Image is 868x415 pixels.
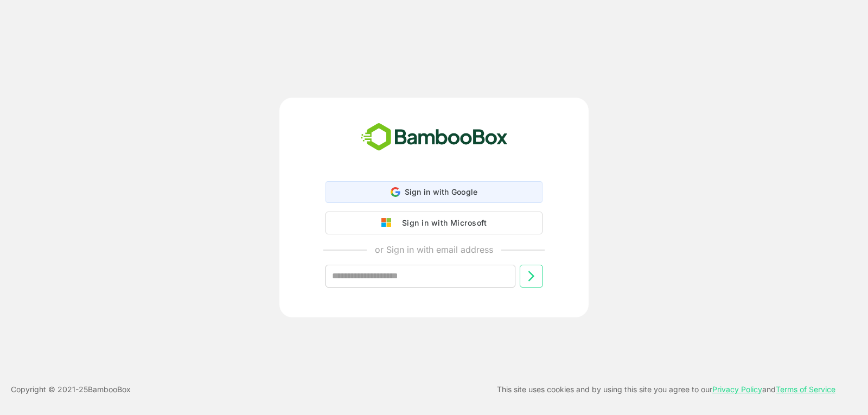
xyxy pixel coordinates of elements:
p: or Sign in with email address [375,243,493,256]
button: Sign in with Microsoft [325,212,542,234]
div: Sign in with Microsoft [397,216,487,230]
img: google [381,218,397,228]
p: This site uses cookies and by using this site you agree to our and [497,383,835,396]
div: Sign in with Google [325,181,542,203]
a: Terms of Service [776,385,835,394]
span: Sign in with Google [405,187,478,196]
a: Privacy Policy [712,385,762,394]
p: Copyright © 2021- 25 BambooBox [11,383,131,396]
img: bamboobox [355,119,514,155]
